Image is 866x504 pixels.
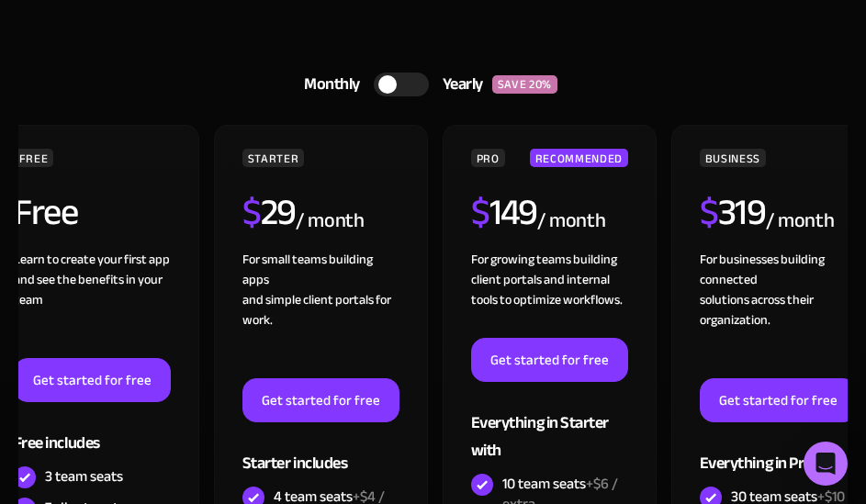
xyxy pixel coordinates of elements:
div: Everything in Pro with [700,422,857,482]
div: Open Intercom Messenger [804,442,848,486]
div: Monthly [281,71,374,98]
div: Learn to create your first app and see the benefits in your team ‍ [14,250,171,358]
h2: 149 [471,190,537,236]
div: Everything in Starter with [471,382,628,469]
div: / month [296,207,365,236]
span: $ [242,178,261,247]
a: Get started for free [14,358,171,402]
div: RECOMMENDED [530,149,628,167]
span: $ [700,178,718,247]
div: SAVE 20% [492,75,557,94]
a: Get started for free [242,378,399,422]
div: For small teams building apps and simple client portals for work. ‍ [242,250,399,378]
div: Starter includes [242,422,399,482]
div: For businesses building connected solutions across their organization. ‍ [700,250,857,378]
div: Yearly [429,71,492,98]
div: PRO [471,149,505,167]
div: For growing teams building client portals and internal tools to optimize workflows. [471,250,628,338]
div: / month [537,207,606,236]
div: FREE [14,149,54,167]
div: 3 team seats [45,466,123,487]
div: STARTER [242,149,304,167]
div: Free includes [14,402,171,462]
a: Get started for free [471,338,628,382]
h2: 319 [700,190,766,236]
h2: Free [14,190,78,236]
a: Get started for free [700,378,857,422]
h2: 29 [242,190,296,236]
div: / month [766,207,835,236]
span: $ [471,178,489,247]
div: BUSINESS [700,149,766,167]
